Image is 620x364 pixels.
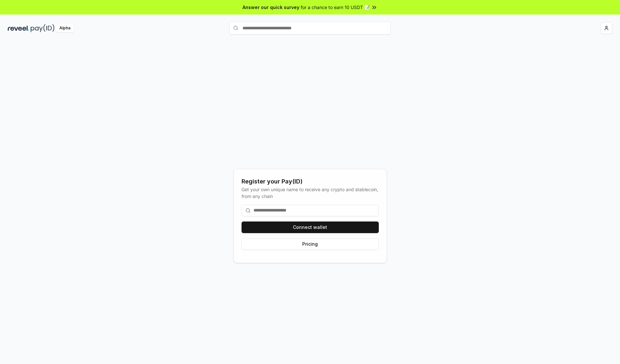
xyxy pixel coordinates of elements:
span: for a chance to earn 10 USDT 📝 [301,4,370,11]
button: Pricing [242,238,379,250]
span: Answer our quick survey [243,4,299,11]
div: Alpha [56,24,74,32]
button: Connect wallet [242,221,379,233]
img: pay_id [31,24,55,32]
div: Register your Pay(ID) [242,177,379,186]
div: Get your own unique name to receive any crypto and stablecoin, from any chain [242,186,379,200]
img: reveel_dark [8,24,29,32]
